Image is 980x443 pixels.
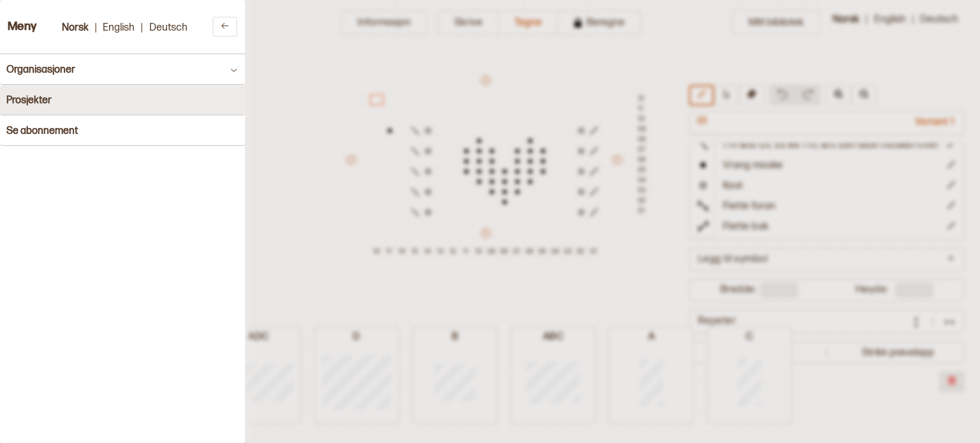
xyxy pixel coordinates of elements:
[6,94,52,106] h4: Prosjekter
[56,18,194,36] div: | |
[6,125,78,137] h4: Se abonnement
[143,18,194,36] button: Deutsch
[8,20,37,34] h3: Meny
[96,18,141,36] button: English
[6,64,75,76] h4: Organisasjoner
[56,18,95,36] button: Norsk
